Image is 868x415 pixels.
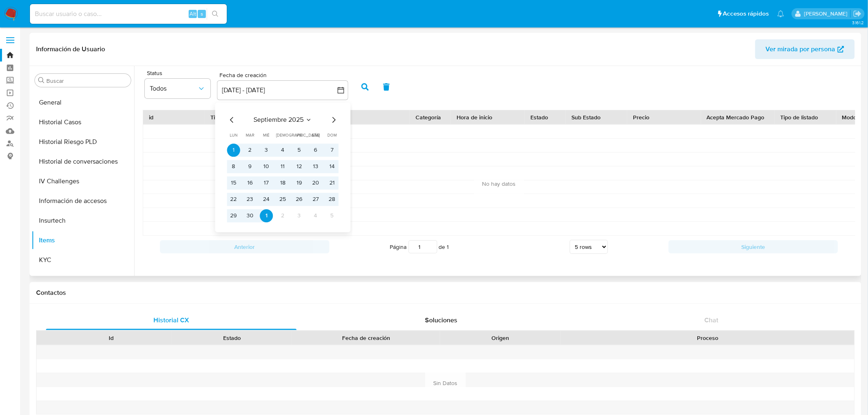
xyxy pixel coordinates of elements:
[227,115,237,125] button: Mes anterior
[244,209,257,222] button: martes 30 de septiembre de 2025
[263,132,270,138] span: mié
[276,209,290,222] button: jueves 2 de octubre de 2025
[260,209,273,222] button: miércoles 1 de octubre de 2025
[32,171,134,191] button: IV Challenges
[260,176,273,189] button: miércoles 17 de septiembre de 2025
[312,132,320,138] span: sáb
[145,79,210,98] button: common.sort_by
[276,144,290,157] button: jueves 4 de septiembre de 2025
[227,160,240,173] button: lunes 8 de septiembre de 2025
[227,144,240,157] button: lunes 1 de septiembre de 2025
[293,176,306,189] button: viernes 19 de septiembre de 2025
[781,113,831,121] div: Tipo de listado
[804,10,850,18] p: marianathalie.grajeda@mercadolibre.com.mx
[227,176,240,189] button: lunes 15 de septiembre de 2025
[190,10,196,18] span: Alt
[633,113,695,121] div: Precio
[326,160,339,173] button: domingo 14 de septiembre de 2025
[38,77,45,84] button: Buscar
[309,144,322,157] button: sábado 6 de septiembre de 2025
[32,250,134,270] button: KYC
[254,116,304,124] span: septiembre 2025
[571,113,621,121] div: Sub Estado
[530,113,560,121] div: Estado
[447,243,449,251] span: 1
[246,132,254,138] span: mar
[32,211,134,230] button: Insurtech
[309,193,322,206] button: sábado 27 de septiembre de 2025
[276,160,290,173] button: jueves 11 de septiembre de 2025
[777,10,784,17] a: Notificaciones
[705,315,719,325] span: Chat
[149,113,199,121] div: id
[244,176,257,189] button: martes 16 de septiembre de 2025
[147,70,212,76] span: Status
[177,334,286,342] div: Estado
[32,93,134,112] button: General
[755,39,855,59] button: Ver mirada por persona
[766,39,836,59] span: Ver mirada por persona
[244,193,257,206] button: martes 23 de septiembre de 2025
[217,72,348,79] div: Fecha de creación
[36,289,855,297] h1: Contactos
[244,160,257,173] button: martes 9 de septiembre de 2025
[217,103,349,232] div: Calendario
[207,8,224,20] button: search-icon
[260,160,273,173] button: miércoles 10 de septiembre de 2025
[201,10,203,18] span: s
[329,115,339,125] button: Mes siguiente
[32,230,134,250] button: Items
[293,193,306,206] button: viernes 26 de septiembre de 2025
[309,160,322,173] button: sábado 13 de septiembre de 2025
[227,193,240,206] button: lunes 22 de septiembre de 2025
[457,113,519,121] div: Hora de inicio
[298,334,434,342] div: Fecha de creación
[276,132,320,138] span: [DEMOGRAPHIC_DATA]
[57,334,166,342] div: Id
[227,209,240,222] button: lunes 29 de septiembre de 2025
[150,84,197,93] span: Todos
[217,80,348,100] button: [DATE] - [DATE]
[326,144,339,157] button: domingo 7 de septiembre de 2025
[32,152,134,171] button: Historial de conversaciones
[566,334,849,342] div: Proceso
[36,45,105,53] h1: Información de Usuario
[296,132,302,138] span: vie
[230,132,238,138] span: lun
[276,193,290,206] button: jueves 25 de septiembre de 2025
[32,132,134,152] button: Historial Riesgo PLD
[446,334,555,342] div: Origen
[669,240,838,253] button: Siguiente
[309,209,322,222] button: sábado 4 de octubre de 2025
[425,315,458,325] span: Soluciones
[390,240,449,253] span: Página de
[723,9,769,18] span: Accesos rápidos
[153,315,189,325] span: Historial CX
[293,209,306,222] button: viernes 3 de octubre de 2025
[326,176,339,189] button: domingo 21 de septiembre de 2025
[160,240,329,253] button: Anterior
[293,160,306,173] button: viernes 12 de septiembre de 2025
[30,9,227,19] input: Buscar usuario o caso...
[32,191,134,211] button: Información de accesos
[707,113,769,121] div: Acepta Mercado Pago
[326,209,339,222] button: domingo 5 de octubre de 2025
[326,193,339,206] button: domingo 28 de septiembre de 2025
[416,113,445,121] div: Categoría
[260,193,273,206] button: miércoles 24 de septiembre de 2025
[254,116,312,124] button: Seleccionar mes y año
[260,144,273,157] button: miércoles 3 de septiembre de 2025
[276,176,290,189] button: jueves 18 de septiembre de 2025
[244,144,257,157] button: martes 2 de septiembre de 2025
[853,9,862,18] a: Salir
[309,176,322,189] button: sábado 20 de septiembre de 2025
[32,112,134,132] button: Historial Casos
[327,132,337,138] span: dom
[32,270,134,290] button: Lista Interna
[293,144,306,157] button: viernes 5 de septiembre de 2025
[46,77,128,84] input: Buscar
